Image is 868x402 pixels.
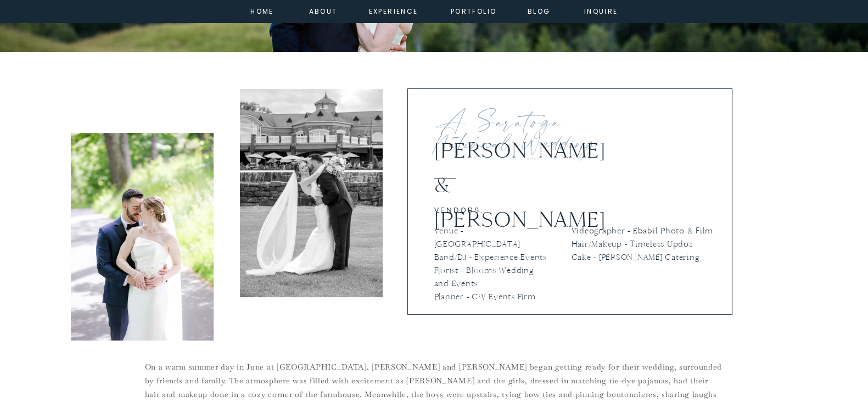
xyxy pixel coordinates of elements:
h2: [PERSON_NAME] & [PERSON_NAME] [434,133,628,164]
a: portfolio [450,5,497,15]
p: vendors: [434,204,489,220]
h1: A Saratoga National Wedding [434,111,613,141]
p: Videographer - Ebabil Photo & Film Hair/Makeup - Timeless Updos Cake - [PERSON_NAME] Catering [572,224,719,288]
a: Blog [519,5,559,15]
a: about [309,5,334,15]
a: experience [369,5,413,15]
p: Venue - [GEOGRAPHIC_DATA] Band/DJ - Experience Events Florist - Blooms Wedding and Events Planner... [434,224,548,288]
a: home [248,5,277,15]
a: inquire [581,5,621,15]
